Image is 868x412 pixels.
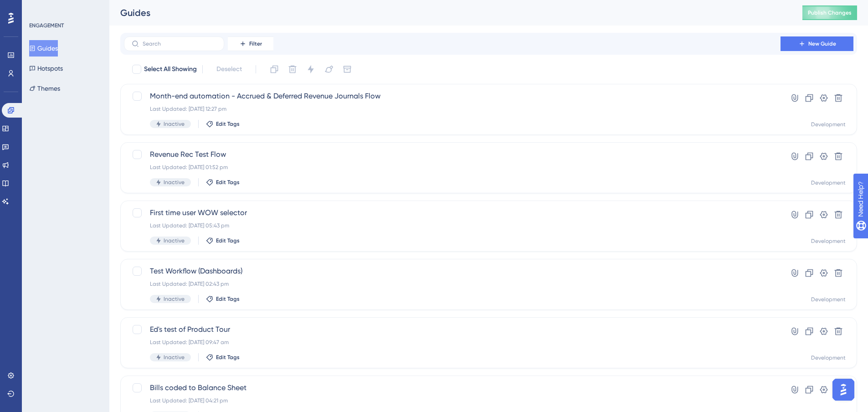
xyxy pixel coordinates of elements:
[830,376,857,403] iframe: UserGuiding AI Assistant Launcher
[228,36,273,51] button: Filter
[808,9,852,16] span: Publish Changes
[164,120,185,128] span: Inactive
[216,354,240,361] span: Edit Tags
[29,22,64,29] div: ENGAGEMENT
[216,64,242,75] span: Deselect
[150,324,755,335] span: Ed's test of Product Tour
[150,164,755,171] div: Last Updated: [DATE] 01:52 pm
[206,179,240,186] button: Edit Tags
[29,40,58,57] button: Guides
[216,295,240,303] span: Edit Tags
[811,179,846,186] div: Development
[164,237,185,244] span: Inactive
[811,354,846,361] div: Development
[150,105,755,113] div: Last Updated: [DATE] 12:27 pm
[249,40,262,47] span: Filter
[150,339,755,346] div: Last Updated: [DATE] 09:47 am
[781,36,853,51] button: New Guide
[150,382,755,393] span: Bills coded to Balance Sheet
[164,295,185,303] span: Inactive
[802,5,857,20] button: Publish Changes
[164,354,185,361] span: Inactive
[206,295,240,303] button: Edit Tags
[143,41,216,47] input: Search
[150,397,755,404] div: Last Updated: [DATE] 04:21 pm
[150,222,755,229] div: Last Updated: [DATE] 05:43 pm
[216,179,240,186] span: Edit Tags
[150,149,755,160] span: Revenue Rec Test Flow
[150,266,755,277] span: Test Workflow (Dashboards)
[216,120,240,128] span: Edit Tags
[120,6,780,19] div: Guides
[21,2,57,13] span: Need Help?
[150,280,755,288] div: Last Updated: [DATE] 02:43 pm
[150,91,755,102] span: Month-end automation - Accrued & Deferred Revenue Journals Flow
[144,64,197,75] span: Select All Showing
[206,354,240,361] button: Edit Tags
[216,237,240,244] span: Edit Tags
[811,237,846,245] div: Development
[150,207,755,218] span: First time user WOW selector
[811,296,846,303] div: Development
[208,61,250,77] button: Deselect
[29,80,60,97] button: Themes
[808,40,836,47] span: New Guide
[811,121,846,128] div: Development
[164,179,185,186] span: Inactive
[29,60,63,77] button: Hotspots
[206,237,240,244] button: Edit Tags
[206,120,240,128] button: Edit Tags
